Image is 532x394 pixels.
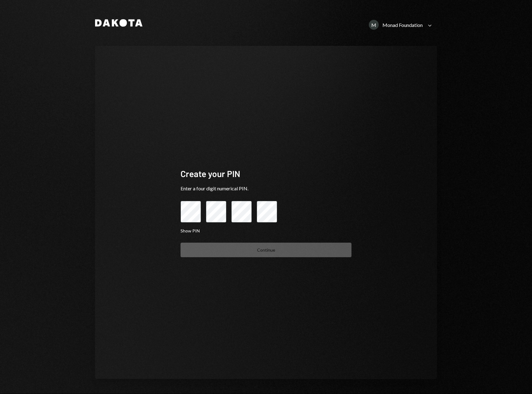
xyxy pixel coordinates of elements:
[257,201,277,223] input: pin code 4 of 4
[369,20,379,30] div: M
[181,201,201,223] input: pin code 1 of 4
[382,22,423,28] div: Monad Foundation
[181,185,351,192] div: Enter a four digit numerical PIN.
[181,168,351,180] div: Create your PIN
[231,201,252,223] input: pin code 3 of 4
[206,201,226,223] input: pin code 2 of 4
[181,228,200,234] button: Show PIN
